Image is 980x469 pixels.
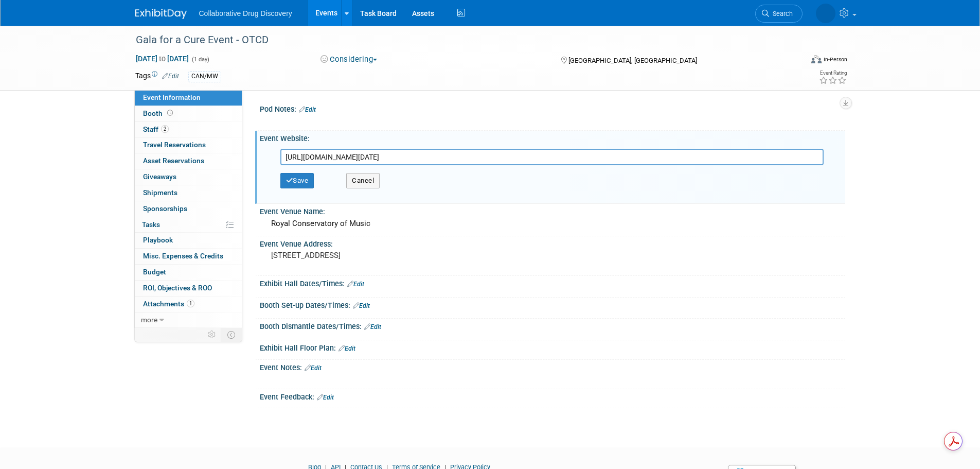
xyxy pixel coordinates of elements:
a: Event Information [135,90,242,106]
img: Jessica Spencer [816,4,835,23]
span: Search [769,10,793,18]
span: (1 day) [191,56,209,63]
img: Format-Inperson.png [811,55,822,63]
a: Edit [338,345,355,352]
a: Edit [347,281,364,288]
a: Sponsorships [135,201,242,217]
button: Considering [317,54,381,65]
a: Giveaways [135,169,242,185]
span: Attachments [143,300,194,308]
span: [DATE] [DATE] [135,54,189,63]
div: Event Rating [819,71,847,76]
span: Booth not reserved yet [165,109,175,117]
img: ExhibitDay [135,9,187,19]
a: Edit [162,73,179,80]
div: Pod Notes: [260,101,845,115]
a: Playbook [135,233,242,248]
a: ROI, Objectives & ROO [135,281,242,296]
span: Staff [143,125,169,133]
span: Tasks [142,220,160,229]
span: Travel Reservations [143,141,206,149]
a: more [135,312,242,328]
span: Asset Reservations [143,157,204,165]
div: Royal Conservatory of Music [268,216,838,232]
a: Edit [317,394,334,401]
div: In-Person [823,56,847,63]
div: Exhibit Hall Floor Plan: [260,340,845,354]
span: Shipments [143,188,177,197]
span: 1 [187,300,194,307]
a: Search [755,5,803,23]
pre: [STREET_ADDRESS] [271,251,492,260]
a: Travel Reservations [135,137,242,153]
div: Exhibit Hall Dates/Times: [260,276,845,289]
a: Asset Reservations [135,153,242,169]
div: Event Feedback: [260,389,845,403]
div: Event Venue Name: [260,204,845,217]
a: Misc. Expenses & Credits [135,249,242,264]
span: Collaborative Drug Discovery [199,9,292,18]
span: more [141,316,157,324]
span: to [157,55,167,63]
a: Edit [353,302,370,309]
a: Staff2 [135,122,242,137]
a: Edit [364,323,381,331]
a: Tasks [135,217,242,233]
div: Booth Set-up Dates/Times: [260,298,845,311]
a: Attachments1 [135,297,242,312]
button: Save [280,173,314,188]
td: Toggle Event Tabs [221,328,242,341]
a: Edit [299,106,316,113]
button: Cancel [346,173,380,188]
a: Budget [135,265,242,280]
td: Tags [135,71,179,82]
span: Misc. Expenses & Credits [143,252,223,260]
a: Booth [135,106,242,121]
span: Budget [143,268,166,276]
input: Enter URL [280,149,824,165]
a: Edit [305,364,322,372]
span: Sponsorships [143,204,187,213]
div: Gala for a Cure Event - OTCD [132,31,787,49]
div: Event Format [742,54,848,69]
a: Shipments [135,185,242,201]
span: Playbook [143,236,173,244]
span: ROI, Objectives & ROO [143,284,212,292]
div: Booth Dismantle Dates/Times: [260,319,845,332]
div: Event Notes: [260,360,845,373]
td: Personalize Event Tab Strip [203,328,221,341]
div: Event Venue Address: [260,236,845,249]
span: Booth [143,109,175,117]
div: CAN/MW [188,71,221,82]
span: Giveaways [143,172,176,181]
span: 2 [161,125,169,133]
div: Event Website: [260,131,845,144]
span: [GEOGRAPHIC_DATA], [GEOGRAPHIC_DATA] [568,57,697,64]
span: Event Information [143,93,201,101]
